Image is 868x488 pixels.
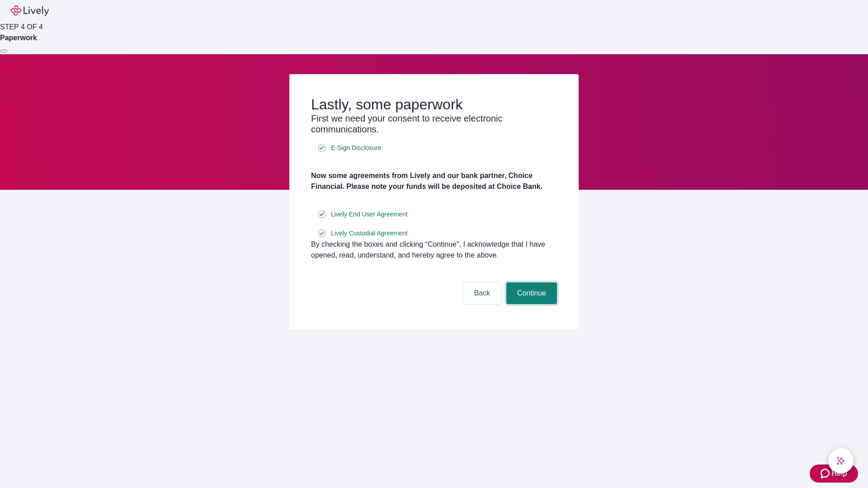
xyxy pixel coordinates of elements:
[311,239,557,261] div: By checking the boxes and clicking “Continue", I acknowledge that I have opened, read, understand...
[311,96,557,113] h2: Lastly, some paperwork
[810,465,858,483] button: Zendesk support iconHelp
[311,113,557,135] h3: First we need your consent to receive electronic communications.
[331,210,408,219] span: Lively End User Agreement
[11,5,49,16] img: Lively
[831,468,847,479] span: Help
[329,209,410,220] a: e-sign disclosure document
[836,456,845,465] svg: Lively AI Assistant
[463,282,501,304] button: Back
[331,229,408,238] span: Lively Custodial Agreement
[329,142,383,154] a: e-sign disclosure document
[311,170,557,192] h4: Now some agreements from Lively and our bank partner, Choice Financial. Please note your funds wi...
[506,282,557,304] button: Continue
[331,143,381,153] span: E-Sign Disclosure
[329,228,410,239] a: e-sign disclosure document
[828,448,854,474] button: chat
[821,468,831,479] svg: Zendesk support icon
